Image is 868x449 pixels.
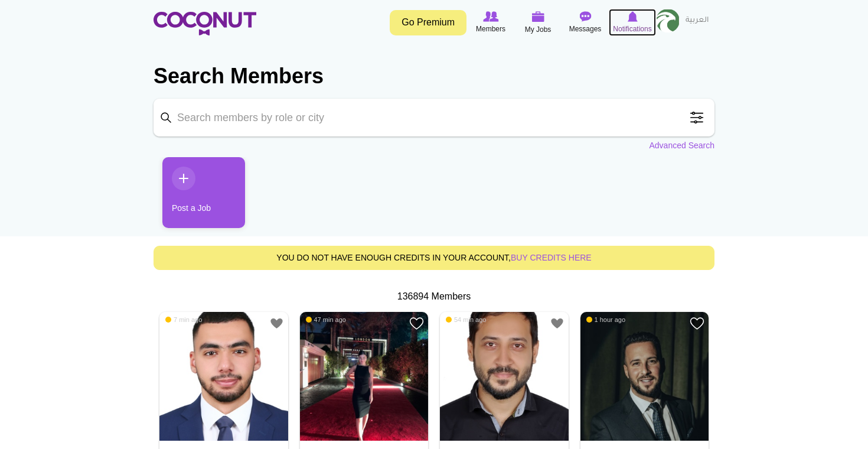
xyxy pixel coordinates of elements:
img: My Jobs [531,11,544,22]
a: Go Premium [390,10,466,35]
a: Add to Favourites [269,316,284,331]
input: Search members by role or city [154,99,714,136]
a: buy credits here [511,253,592,262]
span: Members [476,23,505,35]
a: العربية [680,9,714,32]
a: Messages Messages [562,9,609,36]
img: Home [154,12,256,35]
span: Notifications [613,23,651,35]
span: My Jobs [525,24,552,35]
span: Messages [569,23,602,35]
span: 1 hour ago [586,315,626,324]
a: My Jobs My Jobs [514,9,562,37]
a: Advanced Search [649,139,714,151]
img: Messages [579,11,591,22]
div: 136894 Members [154,290,714,304]
li: 1 / 1 [154,157,236,237]
img: Notifications [628,11,638,22]
a: Notifications Notifications [609,9,656,36]
img: Browse Members [483,11,498,22]
span: 7 min ago [165,315,202,324]
a: Add to Favourites [409,316,424,331]
h5: You do not have enough credits in your account, [163,253,705,262]
span: 54 min ago [446,315,486,324]
a: Browse Members Members [467,9,514,36]
span: 47 min ago [306,315,346,324]
a: Add to Favourites [690,316,704,331]
a: Post a Job [162,157,245,228]
h2: Search Members [154,62,714,90]
a: Add to Favourites [550,316,564,331]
